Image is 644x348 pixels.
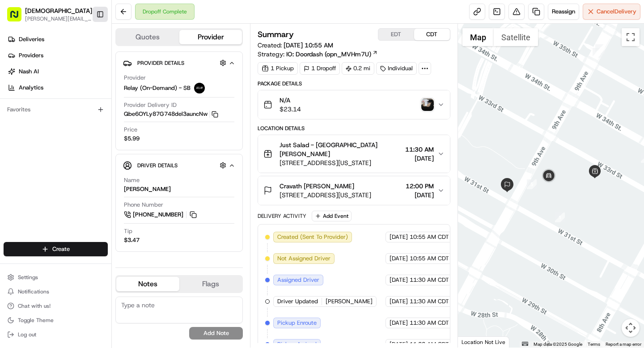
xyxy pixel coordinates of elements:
span: Provider [124,74,146,82]
button: Driver Details [123,158,235,173]
div: 1 Pickup [258,62,298,75]
span: 12:00 PM [406,182,434,191]
span: Analytics [19,84,43,92]
button: Qbe6OYLy87G748del3auncNw [124,110,218,118]
div: Favorites [4,102,108,117]
button: Add Event [312,211,352,221]
button: EDT [378,29,414,40]
a: [PHONE_NUMBER] [124,210,198,220]
span: 10:55 AM CDT [410,255,449,263]
a: Providers [4,48,111,63]
span: [STREET_ADDRESS][US_STATE] [280,158,401,167]
span: Price [124,126,137,134]
span: Toggle Theme [18,317,54,324]
span: Pylon [89,49,108,56]
span: Chat with us! [18,302,51,310]
div: Delivery Activity [258,212,306,220]
img: Google [460,336,490,348]
span: Settings [18,274,38,281]
span: Phone Number [124,201,163,209]
button: Create [4,242,108,256]
div: 1 Dropoff [300,62,340,75]
span: Log out [18,331,36,338]
span: IO: Doordash (opn_MVHm7U) [286,50,371,59]
span: [DATE] [390,297,408,306]
span: Deliveries [19,35,44,43]
button: Flags [179,277,242,291]
span: 10:55 AM CDT [410,233,449,241]
span: Providers [19,51,43,59]
span: [DATE] [390,255,408,263]
span: [PHONE_NUMBER] [133,211,183,219]
button: [PERSON_NAME][EMAIL_ADDRESS][DOMAIN_NAME] [25,15,92,22]
div: $3.47 [124,236,140,244]
span: [DATE] [390,276,408,284]
span: Created (Sent To Provider) [277,233,348,241]
span: $23.14 [280,105,301,114]
span: 11:30 AM [405,145,434,154]
span: Pickup Enroute [277,319,317,327]
div: Location Details [258,125,450,132]
a: Terms (opens in new tab) [588,342,600,347]
span: [DATE] [390,319,408,327]
span: 11:30 AM CDT [410,297,449,306]
button: [DEMOGRAPHIC_DATA][PERSON_NAME][EMAIL_ADDRESS][DOMAIN_NAME] [4,4,93,25]
a: Report a map error [606,342,641,347]
a: Open this area in Google Maps (opens a new window) [460,336,490,348]
div: 3 [593,48,602,58]
button: Quotes [116,30,179,44]
span: [DATE] [406,191,434,199]
div: 0.2 mi [342,62,374,75]
button: Show street map [462,28,494,46]
button: CancelDelivery [583,4,640,20]
button: Keyboard shortcuts [522,342,528,346]
span: Name [124,176,140,184]
span: [DATE] 10:55 AM [284,41,333,49]
button: Toggle fullscreen view [622,28,640,46]
div: 4 [595,44,605,54]
div: Location Not Live [458,336,509,348]
span: Create [52,245,70,253]
div: Package Details [258,80,450,87]
a: Powered byPylon [63,49,108,56]
span: Notifications [18,288,49,295]
span: Just Salad - [GEOGRAPHIC_DATA] [PERSON_NAME] [280,140,401,158]
span: [STREET_ADDRESS][US_STATE] [280,191,371,199]
button: Settings [4,271,108,284]
button: CDT [414,29,450,40]
button: Provider Details [123,55,235,70]
a: IO: Doordash (opn_MVHm7U) [286,50,378,59]
span: Provider Delivery ID [124,101,177,109]
button: Provider [179,30,242,44]
div: [PERSON_NAME] [124,185,171,193]
a: Analytics [4,81,111,95]
span: Reassign [552,8,575,16]
span: Driver Updated [277,297,318,306]
div: 5 [527,179,537,189]
span: Relay (On-Demand) - SB [124,84,191,92]
span: Nash AI [19,68,39,76]
button: Map camera controls [622,319,640,337]
span: Created: [258,41,333,50]
button: Cravath [PERSON_NAME][STREET_ADDRESS][US_STATE]12:00 PM[DATE] [258,176,449,205]
span: Not Assigned Driver [277,255,330,263]
div: Strategy: [258,50,378,59]
button: [DEMOGRAPHIC_DATA] [25,6,92,15]
span: [DATE] [390,233,408,241]
span: [DATE] [405,154,434,163]
button: Reassign [548,4,579,20]
a: Nash AI [4,64,111,79]
span: Provider Details [137,59,184,67]
button: Log out [4,328,108,341]
span: Cancel Delivery [597,8,636,16]
button: Notifications [4,285,108,298]
img: relay_logo_black.png [194,83,205,93]
button: Show satellite imagery [494,28,538,46]
span: Assigned Driver [277,276,319,284]
img: photo_proof_of_delivery image [421,98,434,111]
span: Map data ©2025 Google [534,342,582,347]
button: Toggle Theme [4,314,108,327]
